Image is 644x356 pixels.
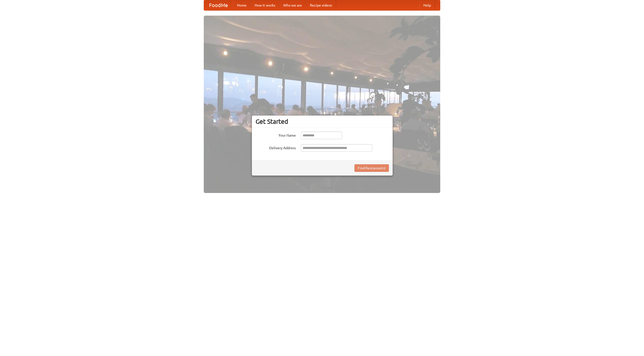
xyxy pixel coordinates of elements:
a: FoodMe [204,0,233,10]
a: Who we are [279,0,306,10]
a: How it works [251,0,279,10]
a: Recipe videos [306,0,336,10]
h3: Get Started [256,118,389,125]
label: Delivery Address [256,144,296,150]
a: Home [233,0,251,10]
a: Help [419,0,435,10]
label: Your Name [256,132,296,138]
button: Find Restaurants! [354,164,389,172]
